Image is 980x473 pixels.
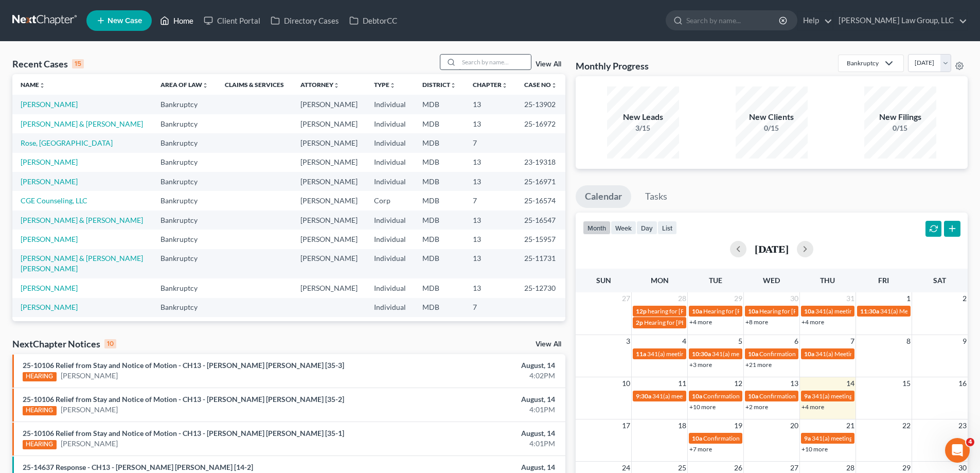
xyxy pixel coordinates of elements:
[292,133,366,152] td: [PERSON_NAME]
[366,230,414,249] td: Individual
[292,172,366,191] td: [PERSON_NAME]
[465,133,516,152] td: 7
[414,114,465,133] td: MDB
[933,276,946,285] span: Sat
[516,191,565,210] td: 25-16574
[152,230,217,249] td: Bankruptcy
[621,292,631,305] span: 27
[292,114,366,133] td: [PERSON_NAME]
[703,434,820,442] span: Confirmation hearing for [PERSON_NAME]
[152,317,217,336] td: Bankruptcy
[366,278,414,297] td: Individual
[647,350,746,358] span: 341(a) meeting for [PERSON_NAME]
[61,405,118,415] a: [PERSON_NAME]
[414,172,465,191] td: MDB
[905,292,912,305] span: 1
[745,318,768,326] a: +8 more
[465,317,516,336] td: 13
[450,82,456,89] i: unfold_more
[636,319,643,326] span: 2p
[703,392,820,400] span: Confirmation hearing for [PERSON_NAME]
[945,438,970,463] iframe: Intercom live chat
[516,114,565,133] td: 25-16972
[61,371,118,381] a: [PERSON_NAME]
[621,377,631,390] span: 10
[759,307,840,315] span: Hearing for [PERSON_NAME]
[686,11,780,30] input: Search by name...
[108,17,142,25] span: New Case
[422,81,456,89] a: Districtunfold_more
[473,81,508,89] a: Chapterunfold_more
[516,172,565,191] td: 25-16971
[292,317,366,336] td: [PERSON_NAME]
[692,434,702,442] span: 10a
[39,82,45,89] i: unfold_more
[21,100,78,109] a: [PERSON_NAME]
[636,185,676,208] a: Tasks
[23,429,344,437] a: 25-10106 Relief from Stay and Notice of Motion - CH13 - [PERSON_NAME] [PERSON_NAME] [35-1]
[12,338,116,350] div: NextChapter Notices
[709,276,722,285] span: Tue
[12,58,84,70] div: Recent Cases
[607,111,679,123] div: New Leads
[880,307,980,315] span: 341(a) Meeting for [PERSON_NAME]
[384,439,555,449] div: 4:01PM
[745,403,768,411] a: +2 more
[152,191,217,210] td: Bankruptcy
[845,419,856,432] span: 21
[847,59,879,67] div: Bankruptcy
[596,276,611,285] span: Sun
[374,81,396,89] a: Typeunfold_more
[199,11,265,30] a: Client Portal
[677,292,687,305] span: 28
[793,335,799,347] span: 6
[849,335,856,347] span: 7
[152,298,217,317] td: Bankruptcy
[465,298,516,317] td: 7
[901,377,912,390] span: 15
[23,463,253,471] a: 25-14637 Response - CH13 - [PERSON_NAME] [PERSON_NAME] [14-2]
[755,243,789,254] h2: [DATE]
[366,211,414,230] td: Individual
[748,350,758,358] span: 10a
[21,81,45,89] a: Nameunfold_more
[789,419,799,432] span: 20
[21,303,78,311] a: [PERSON_NAME]
[384,462,555,472] div: August, 14
[384,405,555,415] div: 4:01PM
[414,133,465,152] td: MDB
[292,211,366,230] td: [PERSON_NAME]
[536,341,561,348] a: View All
[815,350,915,358] span: 341(a) Meeting for [PERSON_NAME]
[692,307,702,315] span: 10a
[607,123,679,133] div: 3/15
[878,276,889,285] span: Fri
[366,298,414,317] td: Individual
[812,434,911,442] span: 341(a) meeting for [PERSON_NAME]
[292,230,366,249] td: [PERSON_NAME]
[516,153,565,172] td: 23-19318
[414,298,465,317] td: MDB
[465,172,516,191] td: 13
[736,111,808,123] div: New Clients
[72,59,84,68] div: 15
[152,172,217,191] td: Bankruptcy
[677,377,687,390] span: 11
[636,392,651,400] span: 9:30a
[104,339,116,348] div: 10
[152,249,217,278] td: Bankruptcy
[833,11,967,30] a: [PERSON_NAME] Law Group, LLC
[804,392,811,400] span: 9a
[21,254,143,273] a: [PERSON_NAME] & [PERSON_NAME] [PERSON_NAME]
[152,95,217,114] td: Bankruptcy
[966,438,974,446] span: 4
[414,95,465,114] td: MDB
[61,439,118,449] a: [PERSON_NAME]
[901,419,912,432] span: 22
[576,185,631,208] a: Calendar
[689,403,716,411] a: +10 more
[366,95,414,114] td: Individual
[804,434,811,442] span: 9a
[366,153,414,172] td: Individual
[651,276,669,285] span: Mon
